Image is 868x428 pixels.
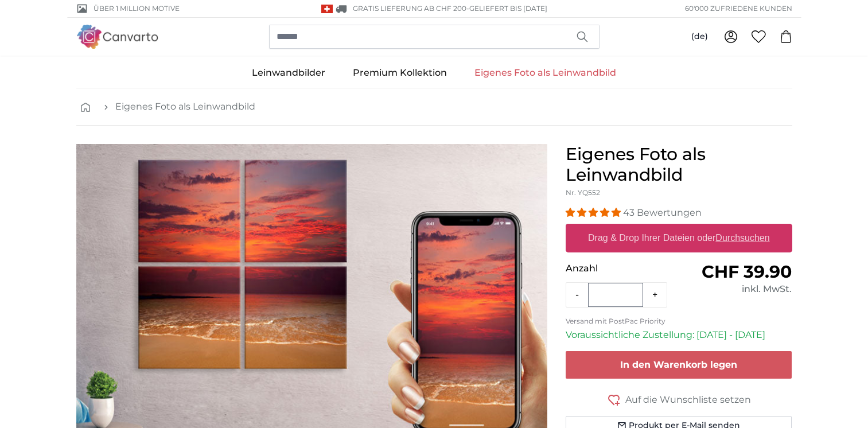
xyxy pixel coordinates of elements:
[115,100,255,114] a: Eigenes Foto als Leinwandbild
[238,58,339,88] a: Leinwandbilder
[620,359,737,370] span: In den Warenkorb legen
[94,3,180,14] span: Über 1 Million Motive
[76,25,159,48] img: Canvarto
[339,58,461,88] a: Premium Kollektion
[566,317,792,326] p: Versand mit PostPac Priority
[566,207,623,218] span: 4.98 stars
[466,4,547,13] span: -
[702,261,792,282] span: CHF 39.90
[566,283,588,306] button: -
[566,328,792,342] p: Voraussichtliche Zustellung: [DATE] - [DATE]
[679,282,792,296] div: inkl. MwSt.
[566,262,679,275] p: Anzahl
[566,188,600,197] span: Nr. YQ552
[682,26,717,47] button: (de)
[643,283,667,306] button: +
[321,5,333,13] img: Schweiz
[625,393,751,407] span: Auf die Wunschliste setzen
[461,58,630,88] a: Eigenes Foto als Leinwandbild
[469,4,547,13] span: Geliefert bis [DATE]
[566,144,792,185] h1: Eigenes Foto als Leinwandbild
[353,4,466,13] span: GRATIS Lieferung ab CHF 200
[566,392,792,407] button: Auf die Wunschliste setzen
[76,88,792,126] nav: breadcrumbs
[685,3,792,14] span: 60'000 ZUFRIEDENE KUNDEN
[623,207,702,218] span: 43 Bewertungen
[566,351,792,379] button: In den Warenkorb legen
